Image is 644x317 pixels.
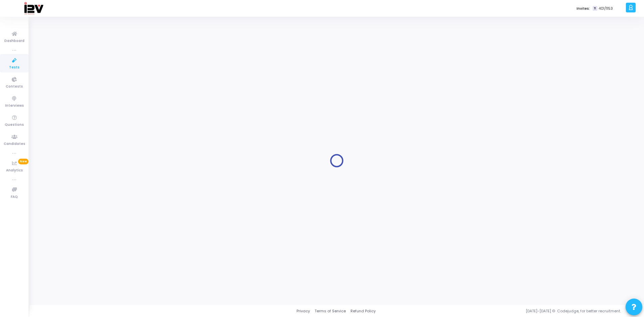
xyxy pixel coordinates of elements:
[24,2,43,15] img: logo
[5,103,24,109] span: Interviews
[351,308,376,314] a: Refund Policy
[599,6,613,11] span: 401/1153
[6,84,23,90] span: Contests
[297,308,310,314] a: Privacy
[376,308,636,314] div: [DATE]-[DATE] © Codejudge, for better recruitment.
[6,168,23,173] span: Analytics
[4,141,25,147] span: Candidates
[9,65,19,70] span: Tests
[11,194,18,200] span: FAQ
[5,122,24,128] span: Questions
[593,6,597,11] span: T
[18,159,29,164] span: New
[315,308,346,314] a: Terms of Service
[577,6,590,11] label: Invites:
[4,38,24,44] span: Dashboard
